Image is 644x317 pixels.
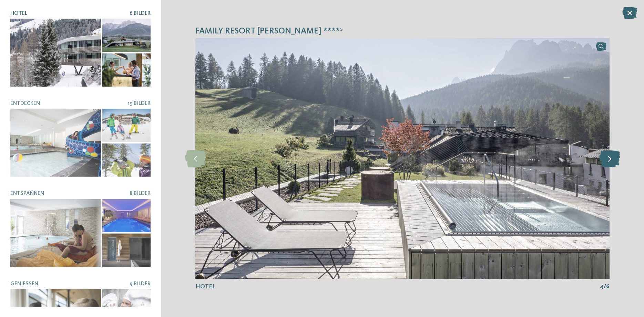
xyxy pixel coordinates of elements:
[127,101,151,106] span: 19 Bilder
[10,191,44,196] span: Entspannen
[10,11,27,16] span: Hotel
[604,283,606,290] span: /
[130,11,151,16] span: 6 Bilder
[10,281,38,287] span: Genießen
[195,284,215,290] span: Hotel
[195,25,343,37] span: Family Resort [PERSON_NAME] ****ˢ
[600,283,604,290] span: 4
[195,38,610,279] img: Family Resort Rainer ****ˢ
[130,281,151,287] span: 9 Bilder
[130,191,151,196] span: 8 Bilder
[10,101,40,106] span: Entdecken
[606,283,610,290] span: 6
